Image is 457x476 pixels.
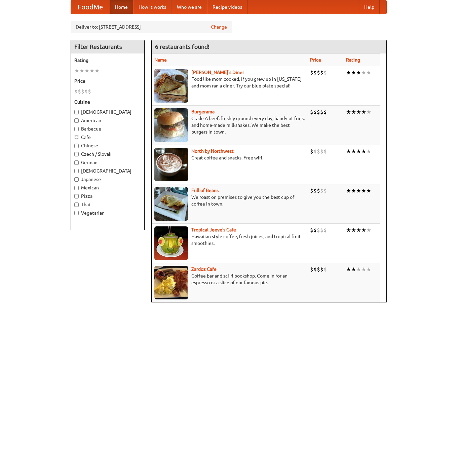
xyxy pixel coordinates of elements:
[366,187,371,194] li: ★
[74,88,78,95] li: $
[74,67,79,74] li: ★
[71,21,232,33] div: Deliver to: [STREET_ADDRESS]
[74,177,79,182] input: Japanese
[323,108,327,116] li: $
[323,266,327,273] li: $
[71,0,110,14] a: FoodMe
[74,168,141,174] label: [DEMOGRAPHIC_DATA]
[74,109,141,115] label: [DEMOGRAPHIC_DATA]
[78,88,81,95] li: $
[323,69,327,76] li: $
[154,194,305,207] p: We roast on premises to give you the best cup of coffee in town.
[74,127,79,131] input: Barbecue
[366,226,371,234] li: ★
[211,24,227,30] a: Change
[154,187,188,221] img: beans.jpg
[74,169,79,173] input: [DEMOGRAPHIC_DATA]
[361,69,366,76] li: ★
[110,0,133,14] a: Home
[317,266,320,273] li: $
[133,0,172,14] a: How it works
[74,160,79,165] input: German
[361,226,366,234] li: ★
[351,187,356,194] li: ★
[191,266,217,272] a: Zardoz Cafe
[356,69,361,76] li: ★
[310,148,313,155] li: $
[74,78,141,84] h5: Price
[310,108,313,116] li: $
[74,134,141,141] label: Cafe
[323,226,327,234] li: $
[155,43,210,50] ng-pluralize: 6 restaurants found!
[74,210,141,216] label: Vegetarian
[74,99,141,105] h5: Cuisine
[351,148,356,155] li: ★
[74,201,141,208] label: Thai
[154,266,188,299] img: zardoz.jpg
[317,148,320,155] li: $
[313,266,317,273] li: $
[356,266,361,273] li: ★
[313,108,317,116] li: $
[74,184,141,191] label: Mexican
[154,76,305,89] p: Food like mom cooked, if you grew up in [US_STATE] and mom ran a diner. Try our blue plate special!
[310,57,321,63] a: Price
[74,211,79,215] input: Vegetarian
[356,187,361,194] li: ★
[346,187,351,194] li: ★
[207,0,247,14] a: Recipe videos
[74,118,79,123] input: American
[88,88,91,95] li: $
[317,187,320,194] li: $
[366,69,371,76] li: ★
[74,135,79,140] input: Cafe
[74,110,79,114] input: [DEMOGRAPHIC_DATA]
[191,148,234,154] a: North by Northwest
[84,88,88,95] li: $
[154,233,305,247] p: Hawaiian style coffee, fresh juices, and tropical fruit smoothies.
[154,108,188,142] img: burgerama.jpg
[346,148,351,155] li: ★
[313,148,317,155] li: $
[356,226,361,234] li: ★
[74,151,141,157] label: Czech / Slovak
[79,67,84,74] li: ★
[323,148,327,155] li: $
[346,266,351,273] li: ★
[191,227,236,232] a: Tropical Jeeve's Cafe
[313,226,317,234] li: $
[191,70,244,75] a: [PERSON_NAME]'s Diner
[310,226,313,234] li: $
[361,266,366,273] li: ★
[317,69,320,76] li: $
[320,266,323,273] li: $
[356,108,361,116] li: ★
[317,226,320,234] li: $
[351,69,356,76] li: ★
[172,0,207,14] a: Who we are
[81,88,84,95] li: $
[74,142,141,149] label: Chinese
[74,117,141,124] label: American
[351,266,356,273] li: ★
[74,176,141,183] label: Japanese
[71,40,144,53] h4: Filter Restaurants
[191,188,219,193] a: Full of Beans
[320,69,323,76] li: $
[361,187,366,194] li: ★
[351,226,356,234] li: ★
[74,152,79,156] input: Czech / Slovak
[74,194,79,198] input: Pizza
[361,148,366,155] li: ★
[74,159,141,166] label: German
[191,109,215,114] a: Burgerama
[94,67,100,74] li: ★
[313,69,317,76] li: $
[154,69,188,103] img: sallys.jpg
[313,187,317,194] li: $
